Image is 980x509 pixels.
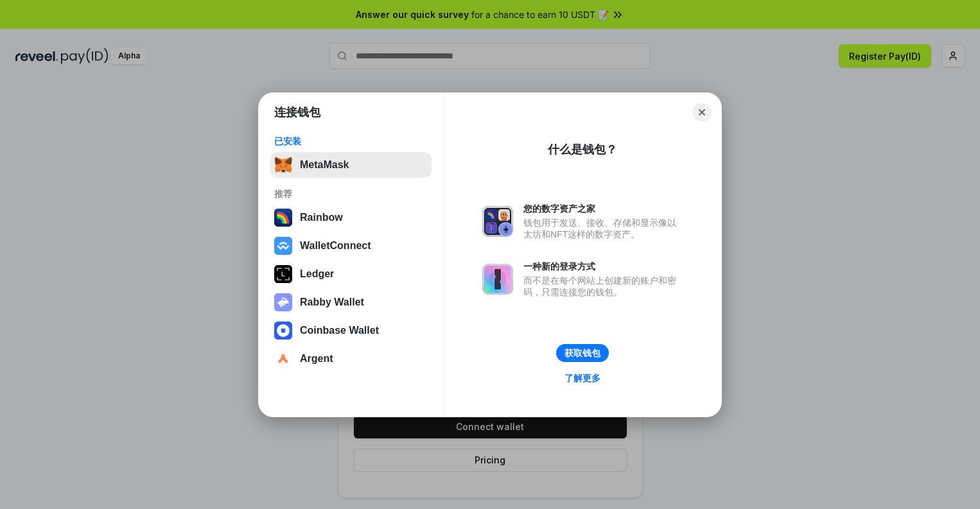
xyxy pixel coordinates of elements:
button: Argent [270,346,432,372]
div: 了解更多 [564,372,600,384]
h1: 连接钱包 [274,105,320,120]
img: svg+xml,%3Csvg%20width%3D%2228%22%20height%3D%2228%22%20viewBox%3D%220%200%2028%2028%22%20fill%3D... [274,350,292,368]
div: 钱包用于发送、接收、存储和显示像以太坊和NFT这样的数字资产。 [523,217,683,240]
img: svg+xml,%3Csvg%20xmlns%3D%22http%3A%2F%2Fwww.w3.org%2F2000%2Fsvg%22%20fill%3D%22none%22%20viewBox... [482,264,513,295]
div: 推荐 [274,188,428,200]
button: WalletConnect [270,233,432,259]
a: 了解更多 [557,370,608,386]
button: 获取钱包 [556,344,609,362]
img: svg+xml,%3Csvg%20xmlns%3D%22http%3A%2F%2Fwww.w3.org%2F2000%2Fsvg%22%20width%3D%2228%22%20height%3... [274,265,292,283]
img: svg+xml,%3Csvg%20width%3D%22120%22%20height%3D%22120%22%20viewBox%3D%220%200%20120%20120%22%20fil... [274,209,292,227]
div: 一种新的登录方式 [523,261,683,272]
div: 已安装 [274,135,428,147]
div: Rabby Wallet [300,297,364,308]
img: svg+xml,%3Csvg%20width%3D%2228%22%20height%3D%2228%22%20viewBox%3D%220%200%2028%2028%22%20fill%3D... [274,322,292,340]
div: 您的数字资产之家 [523,203,683,214]
button: MetaMask [270,152,432,178]
button: Ledger [270,261,432,287]
button: Close [693,103,711,121]
div: Rainbow [300,212,343,223]
div: Coinbase Wallet [300,325,379,336]
img: svg+xml,%3Csvg%20fill%3D%22none%22%20height%3D%2233%22%20viewBox%3D%220%200%2035%2033%22%20width%... [274,156,292,174]
div: 而不是在每个网站上创建新的账户和密码，只需连接您的钱包。 [523,275,683,298]
div: WalletConnect [300,240,371,252]
img: svg+xml,%3Csvg%20xmlns%3D%22http%3A%2F%2Fwww.w3.org%2F2000%2Fsvg%22%20fill%3D%22none%22%20viewBox... [482,206,513,237]
img: svg+xml,%3Csvg%20width%3D%2228%22%20height%3D%2228%22%20viewBox%3D%220%200%2028%2028%22%20fill%3D... [274,237,292,255]
div: Argent [300,353,333,365]
div: Ledger [300,268,334,280]
button: Rabby Wallet [270,289,432,315]
button: Rainbow [270,205,432,230]
img: svg+xml,%3Csvg%20xmlns%3D%22http%3A%2F%2Fwww.w3.org%2F2000%2Fsvg%22%20fill%3D%22none%22%20viewBox... [274,293,292,311]
button: Coinbase Wallet [270,318,432,343]
div: 获取钱包 [564,347,600,359]
div: 什么是钱包？ [548,142,617,157]
div: MetaMask [300,159,349,171]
